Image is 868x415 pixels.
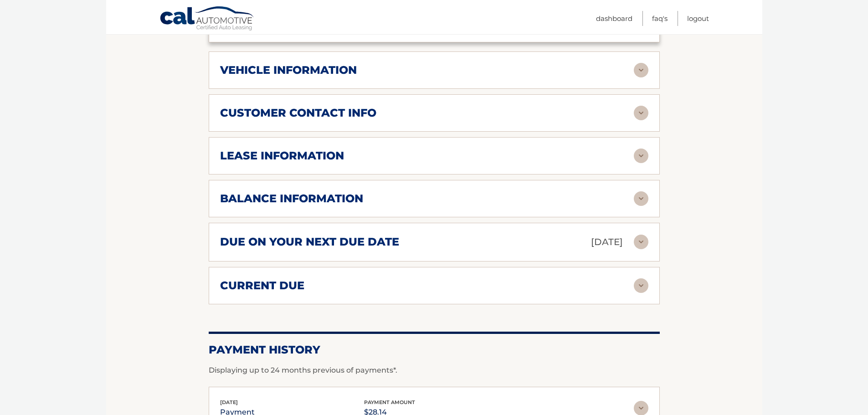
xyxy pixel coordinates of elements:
[209,365,660,376] p: Displaying up to 24 months previous of payments*.
[209,343,660,357] h2: Payment History
[220,106,376,120] h2: customer contact info
[634,63,648,77] img: accordion-rest.svg
[220,63,357,77] h2: vehicle information
[220,192,363,205] h2: balance information
[687,11,709,26] a: Logout
[220,235,399,249] h2: due on your next due date
[652,11,668,26] a: FAQ's
[220,149,344,163] h2: lease information
[634,191,648,206] img: accordion-rest.svg
[220,279,304,292] h2: current due
[634,149,648,163] img: accordion-rest.svg
[596,11,632,26] a: Dashboard
[634,278,648,293] img: accordion-rest.svg
[364,399,415,405] span: payment amount
[159,6,255,32] a: Cal Automotive
[634,106,648,120] img: accordion-rest.svg
[220,399,238,405] span: [DATE]
[634,235,648,249] img: accordion-rest.svg
[591,234,623,250] p: [DATE]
